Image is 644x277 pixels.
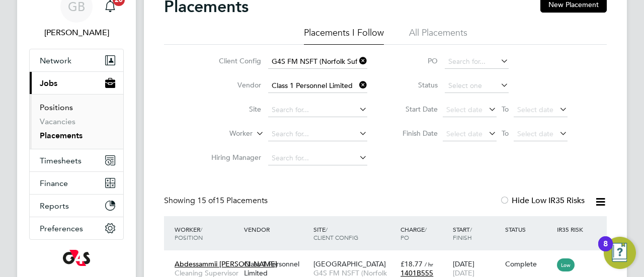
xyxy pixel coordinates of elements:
span: Select date [446,129,482,138]
span: / Finish [453,225,472,241]
button: Finance [30,172,123,194]
span: Network [40,56,71,65]
button: Reports [30,195,123,217]
a: Positions [40,103,73,112]
input: Search for... [268,151,367,165]
label: Worker [195,129,253,139]
label: Status [392,80,438,89]
span: Timesheets [40,156,82,165]
label: Hide Low IR35 Risks [500,196,585,206]
span: / Position [175,225,203,241]
span: / PO [400,225,427,241]
div: Showing [164,196,270,206]
li: All Placements [409,27,467,45]
span: / hr [425,260,433,268]
span: Select date [517,105,553,114]
span: Finance [40,178,68,188]
label: PO [392,56,438,65]
div: Complete [505,259,552,268]
div: Site [311,220,398,246]
span: [GEOGRAPHIC_DATA] [313,259,386,268]
a: Abdessammii [PERSON_NAME]Cleaning SupervisorClass 1 Personnel Limited[GEOGRAPHIC_DATA]G4S FM NSFT... [172,254,607,262]
div: Status [503,220,555,238]
div: Jobs [30,94,123,149]
label: Start Date [392,105,438,114]
a: Vacancies [40,117,75,126]
button: Jobs [30,72,123,94]
div: Worker [172,220,242,246]
button: Timesheets [30,149,123,171]
div: Start [450,220,503,246]
span: Gianni Bernardi [29,27,124,39]
label: Finish Date [392,129,438,138]
div: Vendor [242,220,311,238]
input: Search for... [445,55,509,69]
label: Client Config [203,56,261,65]
span: To [499,127,512,140]
span: 15 of [197,196,215,206]
div: Charge [398,220,450,246]
span: Low [557,258,575,271]
li: Placements I Follow [304,27,384,45]
img: g4s-logo-retina.png [63,250,90,266]
label: Hiring Manager [203,153,261,162]
input: Search for... [268,127,367,141]
input: Search for... [268,103,367,117]
span: To [499,103,512,116]
button: Network [30,49,123,71]
button: Open Resource Center, 8 new notifications [604,237,636,269]
span: Abdessammii [PERSON_NAME] [175,259,277,268]
a: Go to home page [29,250,124,266]
span: Jobs [40,78,57,88]
label: Vendor [203,80,261,89]
button: Preferences [30,217,123,239]
span: / Client Config [313,225,358,241]
span: Select date [446,105,482,114]
span: 15 Placements [197,196,268,206]
label: Site [203,105,261,114]
div: 8 [603,244,608,257]
div: IR35 Risk [554,220,589,238]
input: Search for... [268,79,367,93]
span: Select date [517,129,553,138]
span: Reports [40,201,69,211]
a: Placements [40,131,83,140]
span: £18.77 [400,259,423,268]
input: Search for... [268,55,367,69]
span: Preferences [40,224,83,233]
input: Select one [445,79,509,93]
